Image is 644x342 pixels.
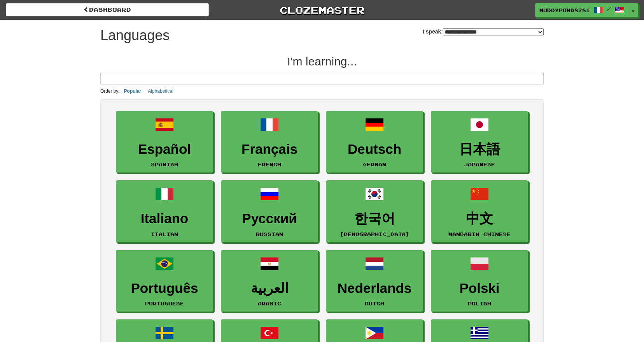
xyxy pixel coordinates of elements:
label: I speak: [423,28,544,35]
small: Italian [151,231,178,237]
h3: Italiano [120,211,209,226]
span: MuddyPond8781 [539,7,590,14]
h3: 中文 [435,211,524,226]
a: MuddyPond8781 / [535,3,628,17]
h3: Français [225,142,314,157]
small: Portuguese [145,301,184,306]
h3: العربية [225,281,314,296]
span: / [607,6,611,12]
a: FrançaisFrench [221,111,318,173]
small: Order by: [100,88,120,94]
a: 中文Mandarin Chinese [431,180,528,242]
select: I speak: [443,28,544,35]
a: EspañolSpanish [116,111,213,173]
button: Alphabetical [145,87,175,95]
h3: Português [120,281,209,296]
small: [DEMOGRAPHIC_DATA] [340,231,409,237]
a: 日本語Japanese [431,111,528,173]
small: Japanese [464,162,495,167]
h3: 日本語 [435,142,524,157]
a: PolskiPolish [431,250,528,312]
a: DeutschGerman [326,111,423,173]
small: German [363,162,386,167]
h3: Deutsch [330,142,419,157]
a: dashboard [6,3,209,16]
h3: Español [120,142,209,157]
button: Popular [122,87,144,95]
a: РусскийRussian [221,180,318,242]
h3: Русский [225,211,314,226]
a: العربيةArabic [221,250,318,312]
a: NederlandsDutch [326,250,423,312]
h3: Polski [435,281,524,296]
a: 한국어[DEMOGRAPHIC_DATA] [326,180,423,242]
h1: Languages [100,28,170,43]
small: Arabic [258,301,281,306]
small: French [258,162,281,167]
a: Clozemaster [220,3,423,17]
h3: Nederlands [330,281,419,296]
h2: I'm learning... [100,55,544,68]
a: ItalianoItalian [116,180,213,242]
small: Russian [256,231,283,237]
h3: 한국어 [330,211,419,226]
a: PortuguêsPortuguese [116,250,213,312]
small: Mandarin Chinese [448,231,511,237]
small: Polish [468,301,491,306]
small: Spanish [151,162,178,167]
small: Dutch [365,301,384,306]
